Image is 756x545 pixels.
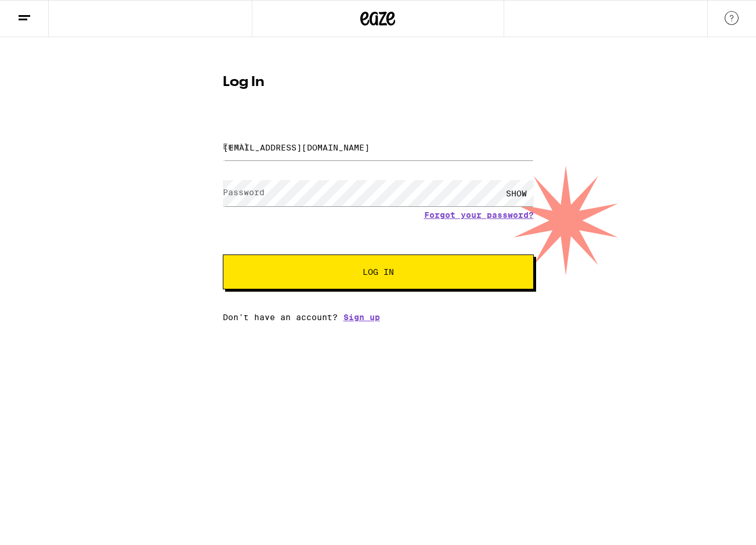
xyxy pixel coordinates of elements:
[499,180,534,206] div: SHOW
[223,134,534,160] input: Email
[223,254,534,289] button: Log In
[223,188,265,197] label: Password
[424,210,534,220] a: Forgot your password?
[223,142,249,151] label: Email
[363,268,394,276] span: Log In
[343,313,380,322] a: Sign up
[223,313,534,322] div: Don't have an account?
[223,76,534,89] h1: Log In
